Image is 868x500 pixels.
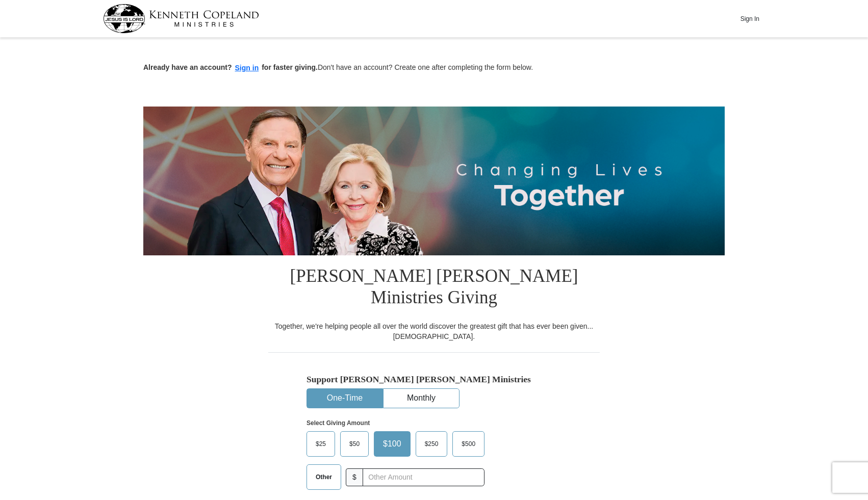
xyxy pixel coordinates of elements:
[344,436,365,452] span: $50
[384,389,459,408] button: Monthly
[103,4,259,33] img: kcm-header-logo.svg
[268,321,600,341] div: Together, we're helping people all over the world discover the greatest gift that has ever been g...
[232,62,262,74] button: Sign in
[378,436,406,452] span: $100
[311,436,331,452] span: $25
[307,419,370,427] strong: Select Giving Amount
[420,436,444,452] span: $250
[456,436,480,452] span: $500
[268,255,600,321] h1: [PERSON_NAME] [PERSON_NAME] Ministries Giving
[363,468,484,486] input: Other Amount
[307,374,561,385] h5: Support [PERSON_NAME] [PERSON_NAME] Ministries
[346,468,363,486] span: $
[311,469,337,485] span: Other
[143,63,318,71] strong: Already have an account? for faster giving.
[734,11,765,27] button: Sign In
[307,389,382,408] button: One-Time
[143,62,725,74] p: Don't have an account? Create one after completing the form below.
